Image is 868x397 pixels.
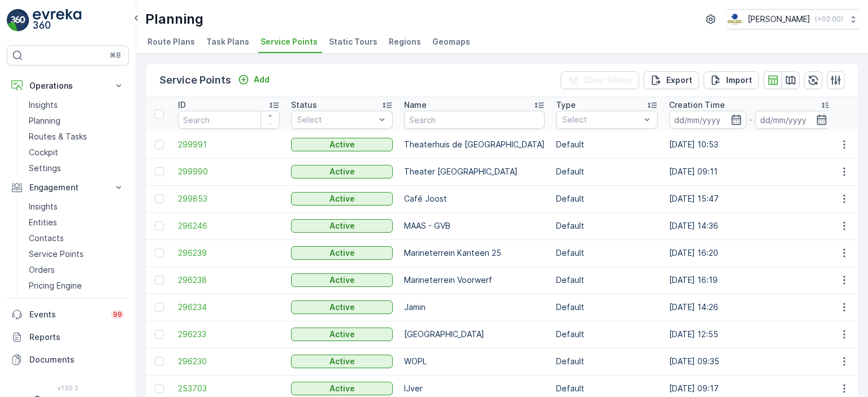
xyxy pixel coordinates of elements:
input: dd/mm/yyyy [755,111,832,129]
td: [DATE] 09:11 [663,158,837,185]
p: Planning [145,10,203,28]
a: Pricing Engine [24,278,129,294]
button: Active [291,328,393,341]
button: Active [291,192,393,206]
a: 296234 [178,302,280,313]
a: 299853 [178,193,280,204]
div: Toggle Row Selected [155,167,164,176]
p: Default [556,166,658,177]
p: Creation Time [669,99,725,111]
p: IJver [404,383,545,394]
a: Insights [24,199,129,215]
a: Events99 [7,303,129,326]
p: Default [556,383,658,394]
a: Contacts [24,230,129,246]
div: Toggle Row Selected [155,357,164,366]
p: WOPL [404,356,545,367]
button: Active [291,273,393,287]
p: Default [556,274,658,286]
button: Export [644,71,699,89]
a: Orders [24,262,129,278]
button: Active [291,300,393,314]
a: Service Points [24,246,129,262]
span: Static Tours [329,36,377,47]
button: Active [291,382,393,395]
td: [DATE] 14:36 [663,212,837,239]
p: Routes & Tasks [29,131,87,142]
div: Toggle Row Selected [155,194,164,203]
img: basis-logo_rgb2x.png [727,13,743,25]
a: 296233 [178,329,280,340]
a: 296238 [178,274,280,286]
p: Planning [29,115,60,126]
p: Export [666,75,692,86]
button: Clear Filters [561,71,639,89]
p: Active [329,247,355,259]
p: Status [291,99,317,111]
p: Marineterrein Kanteen 25 [404,247,545,259]
p: Default [556,193,658,204]
p: Active [329,274,355,286]
p: MAAS - GVB [404,220,545,232]
p: Default [556,302,658,313]
span: 296239 [178,247,280,259]
a: Documents [7,348,129,371]
a: 253703 [178,383,280,394]
p: Café Joost [404,193,545,204]
button: Operations [7,75,129,97]
input: Search [178,111,280,129]
p: ID [178,99,186,111]
p: Engagement [29,182,106,193]
button: Engagement [7,176,129,199]
span: 296246 [178,220,280,232]
div: Toggle Row Selected [155,140,164,149]
span: Regions [389,36,421,47]
p: Active [329,193,355,204]
p: Service Points [29,248,84,260]
p: Marineterrein Voorwerf [404,274,545,286]
button: Import [704,71,759,89]
p: Active [329,329,355,340]
p: Contacts [29,233,64,244]
p: Reports [29,331,124,343]
button: Active [291,246,393,260]
a: Reports [7,326,129,348]
div: Toggle Row Selected [155,276,164,285]
p: Entities [29,217,57,228]
p: Theater [GEOGRAPHIC_DATA] [404,166,545,177]
td: [DATE] 12:55 [663,321,837,348]
span: Route Plans [147,36,195,47]
p: Add [254,74,270,85]
p: Orders [29,264,55,276]
input: dd/mm/yyyy [669,111,747,129]
p: Default [556,329,658,340]
div: Toggle Row Selected [155,330,164,339]
p: Clear Filters [583,75,632,86]
p: Documents [29,354,124,365]
p: [PERSON_NAME] [748,14,810,25]
div: Toggle Row Selected [155,248,164,258]
p: Active [329,356,355,367]
p: Insights [29,99,58,111]
p: - [749,113,753,126]
p: Default [556,139,658,150]
p: Active [329,383,355,394]
span: v 1.50.2 [7,385,129,391]
button: Active [291,355,393,368]
p: Name [404,99,427,111]
p: ⌘B [110,51,121,60]
p: Events [29,309,104,320]
p: Theaterhuis de [GEOGRAPHIC_DATA] [404,139,545,150]
img: logo_light-DOdMpM7g.png [33,9,81,32]
button: Active [291,138,393,151]
a: Planning [24,113,129,129]
p: Default [556,356,658,367]
a: 296230 [178,356,280,367]
button: [PERSON_NAME](+02:00) [727,9,859,29]
p: Cockpit [29,147,58,158]
p: Operations [29,80,106,91]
